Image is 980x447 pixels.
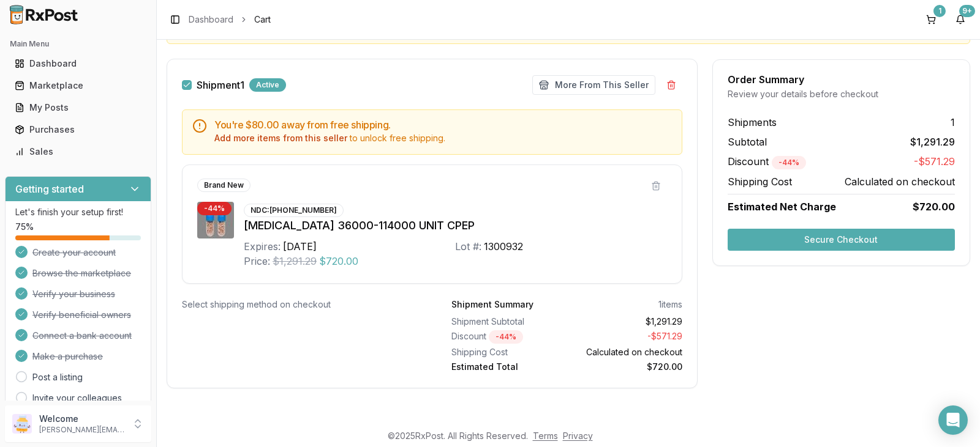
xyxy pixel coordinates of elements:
div: Shipment Subtotal [451,316,562,328]
div: Calculated on checkout [571,346,682,358]
div: - 44 % [772,156,806,169]
span: 1 [951,115,955,130]
label: Shipment 1 [197,80,244,90]
div: Brand New [197,179,251,192]
div: [MEDICAL_DATA] 36000-114000 UNIT CPEP [244,217,667,234]
div: Order Summary [728,75,955,84]
span: $720.00 [913,199,955,214]
span: Discount [728,155,806,168]
div: Review your details before checkout [728,88,955,100]
h3: Getting started [15,182,84,196]
div: Purchases [15,124,141,136]
div: Shipment Summary [451,298,533,311]
span: Connect a bank account [32,330,132,342]
button: 9+ [951,10,970,29]
div: $1,291.29 [571,316,682,328]
div: [DATE] [283,239,317,254]
button: Sales [5,142,151,161]
button: 1 [921,10,941,29]
span: Make a purchase [32,350,103,363]
div: 1 [933,5,946,17]
button: Marketplace [5,76,151,95]
div: Active [249,78,286,92]
a: Purchases [10,119,146,141]
span: $1,291.29 [273,254,317,268]
div: to unlock free shipping. [214,132,672,144]
div: Expires: [244,239,281,254]
a: Marketplace [10,75,146,97]
div: - $571.29 [571,330,682,344]
div: Shipping Cost [451,346,562,358]
a: Post a listing [32,371,83,383]
div: $720.00 [571,361,682,373]
button: Add more items from this seller [214,132,347,144]
div: - 44 % [489,330,523,344]
div: 1 items [658,298,682,311]
div: Marketplace [15,79,141,92]
span: Calculated on checkout [845,174,955,189]
div: Open Intercom Messenger [938,405,968,435]
span: Verify beneficial owners [32,309,131,321]
span: Shipping Cost [728,174,792,189]
div: Price: [244,254,270,268]
span: $1,291.29 [910,135,955,149]
img: Creon 36000-114000 UNIT CPEP [197,202,234,238]
button: Dashboard [5,54,151,73]
div: Lot #: [455,239,481,254]
a: My Posts [10,97,146,119]
button: More From This Seller [532,75,655,95]
h2: Main Menu [10,39,146,49]
a: Sales [10,141,146,163]
button: Secure Checkout [728,229,955,251]
img: RxPost Logo [5,5,83,24]
div: My Posts [15,102,141,114]
span: Subtotal [728,135,767,149]
button: My Posts [5,98,151,117]
p: Welcome [39,413,124,425]
div: 9+ [959,5,975,17]
h5: You're $80.00 away from free shipping. [214,120,672,130]
span: 75 % [15,221,34,233]
a: Dashboard [189,13,233,26]
span: -$571.29 [914,154,955,169]
span: Cart [254,13,271,26]
div: Discount [451,330,562,344]
p: [PERSON_NAME][EMAIL_ADDRESS][DOMAIN_NAME] [39,425,124,435]
button: Purchases [5,120,151,139]
img: User avatar [12,414,32,434]
div: 1300932 [484,239,523,254]
span: Estimated Net Charge [728,201,836,213]
span: Create your account [32,246,116,259]
div: Sales [15,146,141,158]
a: Invite your colleagues [32,392,122,404]
span: Verify your business [32,288,115,300]
div: NDC: [PHONE_NUMBER] [244,204,344,217]
div: Select shipping method on checkout [182,298,412,311]
a: Privacy [563,430,593,441]
div: Dashboard [15,57,141,70]
div: - 44 % [197,202,232,215]
a: Dashboard [10,53,146,75]
nav: breadcrumb [189,13,271,26]
span: $720.00 [319,254,358,268]
span: Browse the marketplace [32,267,131,279]
a: Terms [533,430,558,441]
div: Estimated Total [451,361,562,373]
p: Let's finish your setup first! [15,206,141,218]
span: Shipments [728,115,777,130]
